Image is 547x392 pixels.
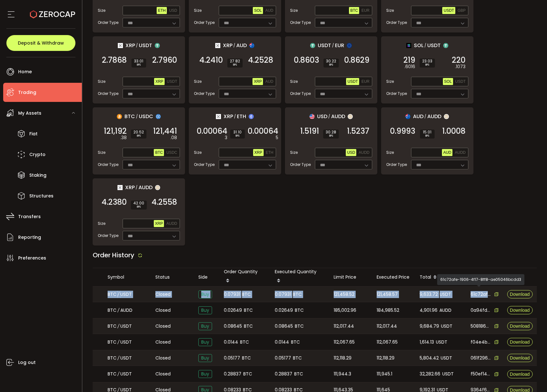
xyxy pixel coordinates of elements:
button: EUR [360,78,371,85]
span: Structures [29,191,53,201]
span: AUD [236,41,247,49]
span: Trading [18,88,36,97]
span: SOL [414,41,423,49]
em: / [328,114,330,119]
span: 112,067.65 [377,339,398,346]
span: AUDD [439,307,451,314]
span: 4,901.96 [420,307,437,314]
span: Crypto [29,150,46,159]
span: Log out [18,358,36,367]
span: Home [18,67,32,76]
span: 0.02649 [275,307,293,314]
i: BPS [133,134,144,138]
button: AUDD [357,149,371,156]
span: Order Type [98,20,118,25]
img: zuPXiwguUFiBOIQyqLOiXsnnNitlx7q4LCwEbLHADjIpTka+Lip0HH8D0VTrd02z+wEAAAAASUVORK5CYII= [155,185,160,190]
span: 185,002.96 [334,307,356,314]
button: Deposit & Withdraw [6,35,75,51]
span: BTC [294,370,303,378]
span: 32,282.66 [420,370,440,378]
em: .6016 [404,63,415,70]
span: 9,684.79 [420,323,439,330]
span: 0.07931 [275,291,291,298]
span: Order Type [290,20,311,25]
span: Size [98,79,105,84]
em: / [136,114,138,119]
button: AUD [264,7,274,14]
span: USDT [441,323,452,330]
em: / [233,43,235,48]
div: Executed Price [372,274,415,281]
button: USDT [166,78,179,85]
span: EUR [361,8,369,13]
span: f50ef142-9554-4ac1-9a38-43472738b38a [471,371,491,377]
span: BTC [124,112,135,120]
span: USDT [455,79,466,84]
span: 112,067.65 [334,339,355,346]
span: Order Type [194,162,215,167]
span: 121,441 [153,128,177,134]
img: btc_portfolio.svg [117,114,122,119]
span: Size [290,79,298,84]
span: Order Type [386,162,407,167]
span: 0.0144 [224,339,238,346]
span: USDT [444,8,454,13]
span: Size [386,79,394,84]
em: 5 [276,134,278,141]
img: sol_portfolio.png [406,43,411,48]
span: USD [347,150,355,155]
span: AUDD [455,150,465,155]
span: SOL [254,8,262,13]
span: AUDD [139,183,153,191]
span: Reporting [18,233,41,242]
span: 50818683-65be-4b57-be31-165a7f45ce53 [471,323,491,330]
span: USDT [120,291,132,298]
button: SOL [443,78,453,85]
span: Order Type [194,20,215,25]
span: USDT [347,79,358,84]
span: 0.08645 [275,323,293,330]
span: AUD [443,150,451,155]
span: USDT [442,370,454,378]
span: Size [98,8,105,13]
span: 15.01 [423,130,432,134]
div: Receipt [502,274,537,281]
em: / [136,185,138,190]
span: 219 [403,57,415,63]
span: XRP [155,79,163,84]
span: USDT [120,354,132,362]
em: / [424,114,426,119]
span: XRP [254,79,262,84]
span: Order Type [98,91,118,96]
div: Order Quantity [219,268,270,286]
img: usdt_portfolio.svg [443,43,448,48]
em: / [234,114,236,119]
span: GBP [458,8,465,13]
span: 27.82 [230,59,240,63]
span: Buy [198,354,212,362]
img: aud_portfolio.svg [249,43,254,48]
span: Size [194,150,202,155]
img: xrp_portfolio.png [117,185,123,190]
span: 0.8629 [344,57,369,63]
span: BTC [295,323,304,330]
em: .1073 [455,63,465,70]
em: .38 [120,134,127,141]
span: AUD [413,112,423,120]
button: USDT [454,78,467,85]
span: USD [317,112,327,120]
span: Buy [198,306,212,314]
span: Buy [198,290,212,298]
div: 61c72afe-1906-4f17-8ff8-ae05046bcdd3 [437,274,524,285]
span: 2.7868 [102,57,127,63]
em: / [117,370,119,378]
span: AUD [265,8,273,13]
div: Limit Price [329,274,372,281]
span: Order Type [98,233,118,239]
img: xrp_portfolio.png [216,114,221,119]
button: AUDD [453,149,467,156]
span: 4.2410 [199,57,223,63]
span: USDC [139,112,153,120]
span: USDT [440,291,451,298]
span: 112,017.44 [377,323,397,330]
